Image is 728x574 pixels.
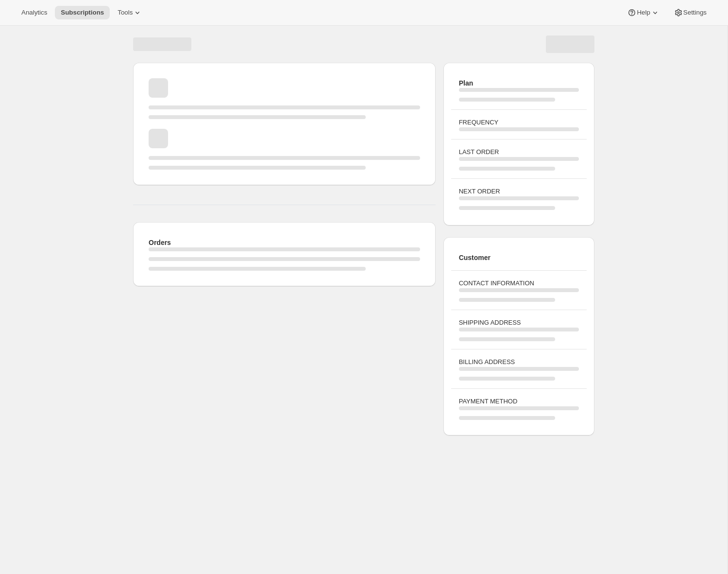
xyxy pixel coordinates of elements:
h2: Plan [459,78,579,88]
h3: CONTACT INFORMATION [459,278,579,288]
h3: SHIPPING ADDRESS [459,318,579,328]
h3: FREQUENCY [459,118,579,127]
button: Subscriptions [55,6,110,19]
h3: NEXT ORDER [459,187,579,196]
h2: Customer [459,253,579,262]
h3: LAST ORDER [459,147,579,157]
span: Help [637,9,650,17]
span: Analytics [21,9,47,17]
h2: Orders [149,238,420,247]
span: Tools [118,9,133,17]
button: Analytics [16,6,53,19]
button: Settings [668,6,712,19]
button: Help [621,6,665,19]
button: Tools [112,6,148,19]
span: Settings [683,9,707,17]
h3: PAYMENT METHOD [459,397,579,406]
span: Subscriptions [61,9,104,17]
div: Page loading [121,26,606,439]
h3: BILLING ADDRESS [459,357,579,367]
